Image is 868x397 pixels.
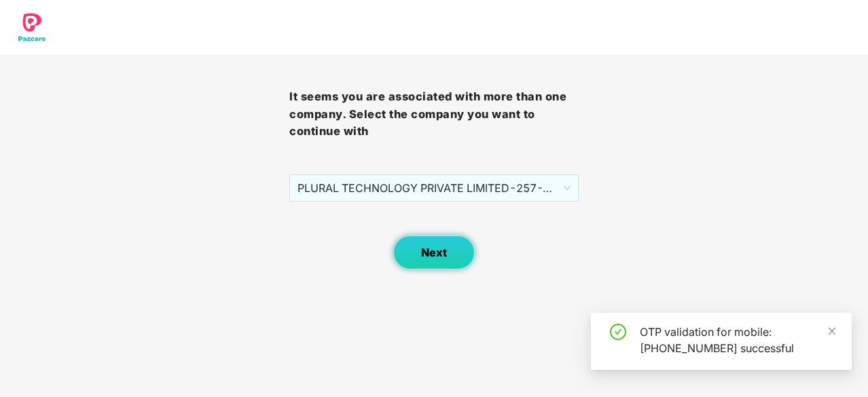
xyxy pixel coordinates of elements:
[827,326,837,336] span: close
[289,88,579,140] h3: It seems you are associated with more than one company. Select the company you want to continue with
[421,246,447,259] span: Next
[393,235,475,269] button: Next
[610,324,626,340] span: check-circle
[640,324,835,356] div: OTP validation for mobile: [PHONE_NUMBER] successful
[297,175,571,201] span: PLURAL TECHNOLOGY PRIVATE LIMITED - 257 - ADMIN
